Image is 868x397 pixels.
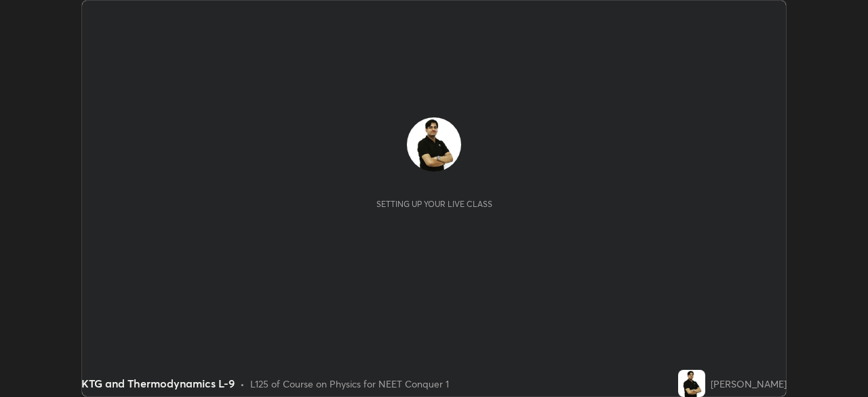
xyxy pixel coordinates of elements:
img: 431a18b614af4412b9d80df8ac029b2b.jpg [678,370,705,397]
div: [PERSON_NAME] [711,377,787,391]
img: 431a18b614af4412b9d80df8ac029b2b.jpg [407,117,461,172]
div: L125 of Course on Physics for NEET Conquer 1 [250,377,449,391]
div: Setting up your live class [376,199,492,209]
div: • [240,377,245,391]
div: KTG and Thermodynamics L-9 [81,375,235,392]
